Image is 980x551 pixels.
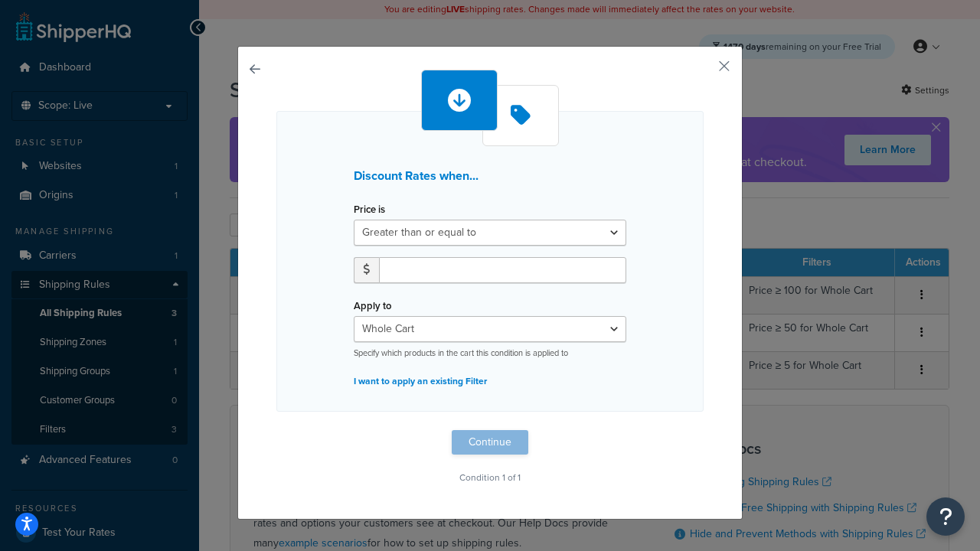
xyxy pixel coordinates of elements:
[354,347,626,359] p: Specify which products in the cart this condition is applied to
[354,204,385,215] label: Price is
[276,467,704,488] p: Condition 1 of 1
[926,497,965,536] button: Open Resource Center
[354,300,391,311] label: Apply to
[354,370,626,392] p: I want to apply an existing Filter
[354,169,626,183] h3: Discount Rates when...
